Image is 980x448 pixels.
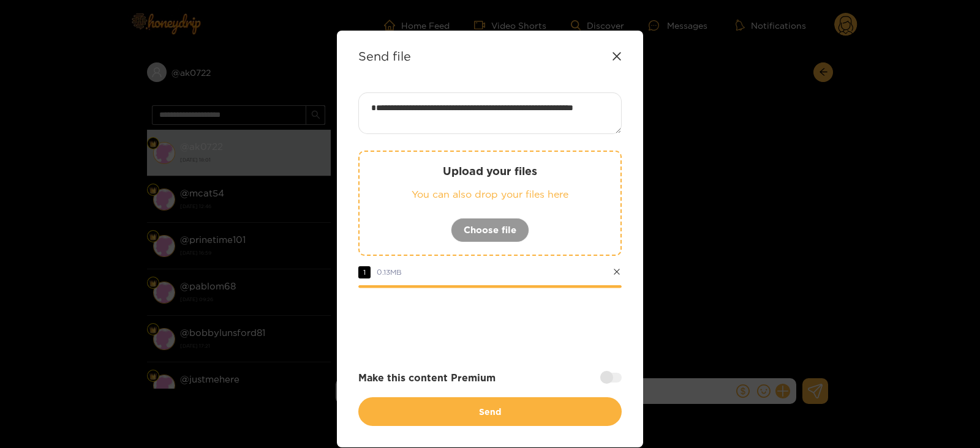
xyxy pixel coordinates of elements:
[451,218,529,242] button: Choose file
[358,397,622,426] button: Send
[384,187,596,201] p: You can also drop your files here
[377,268,402,276] span: 0.13 MB
[358,371,496,385] strong: Make this content Premium
[384,164,596,178] p: Upload your files
[358,266,371,278] span: 1
[358,49,411,63] strong: Send file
